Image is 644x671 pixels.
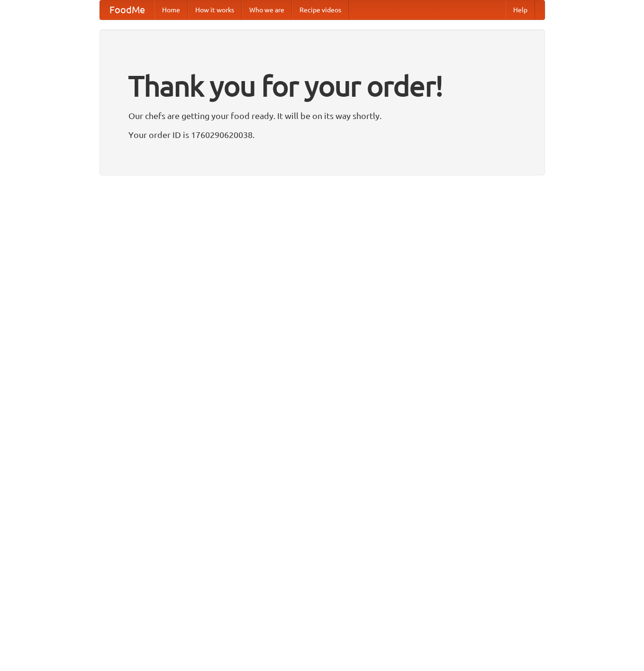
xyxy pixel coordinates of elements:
a: Who we are [242,0,292,19]
a: Home [154,0,188,19]
p: Our chefs are getting your food ready. It will be on its way shortly. [128,109,516,123]
h1: Thank you for your order! [128,63,516,109]
a: How it works [188,0,242,19]
a: FoodMe [100,0,154,19]
a: Recipe videos [292,0,349,19]
p: Your order ID is 1760290620038. [128,128,516,142]
a: Help [506,0,535,19]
